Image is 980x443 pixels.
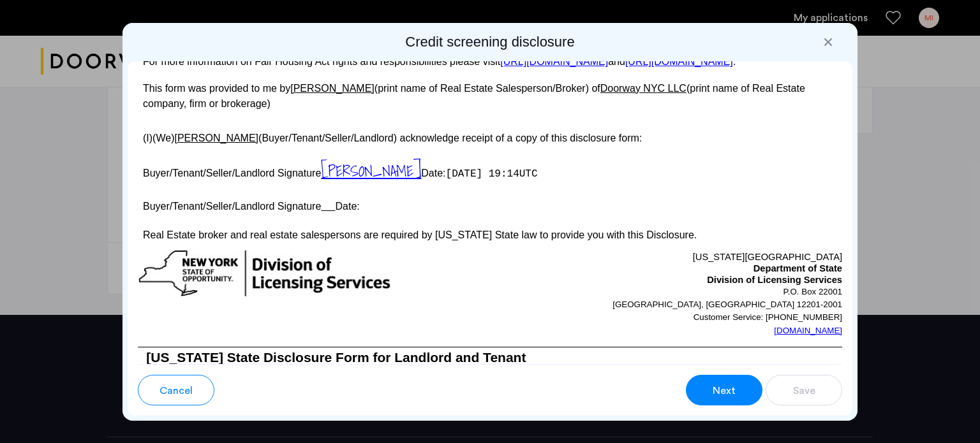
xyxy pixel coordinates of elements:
[160,383,193,398] span: Cancel
[143,168,321,178] span: Buyer/Tenant/Seller/Landlord Signature
[138,375,214,405] button: button
[793,383,815,398] span: Save
[625,56,733,67] a: [URL][DOMAIN_NAME]
[421,168,445,178] span: Date:
[138,347,842,368] h3: [US_STATE] State Disclosure Form for Landlord and Tenant
[446,168,538,180] span: [DATE] 19:14UTC
[766,375,842,405] button: button
[713,383,736,398] span: Next
[174,133,258,143] u: [PERSON_NAME]
[500,56,608,67] a: [URL][DOMAIN_NAME]
[490,298,842,311] p: [GEOGRAPHIC_DATA], [GEOGRAPHIC_DATA] 12201-2001
[490,275,842,286] p: Division of Licensing Services
[138,56,842,67] p: For more information on Fair Housing Act rights and responsibilities please visit and .
[490,286,842,298] p: P.O. Box 22001
[290,83,375,94] u: [PERSON_NAME]
[490,249,842,263] p: [US_STATE][GEOGRAPHIC_DATA]
[138,125,842,146] p: (I)(We) (Buyer/Tenant/Seller/Landlord) acknowledge receipt of a copy of this disclosure form:
[138,196,842,214] p: Buyer/Tenant/Seller/Landlord Signature Date:
[321,159,421,183] span: [PERSON_NAME]
[138,81,842,112] p: This form was provided to me by (print name of Real Estate Salesperson/Broker) of (print name of ...
[490,311,842,324] p: Customer Service: [PHONE_NUMBER]
[138,249,392,298] img: new-york-logo.png
[686,375,762,405] button: button
[774,324,842,337] a: [DOMAIN_NAME]
[128,33,852,51] h2: Credit screening disclosure
[600,83,687,94] u: Doorway NYC LLC
[138,228,842,243] p: Real Estate broker and real estate salespersons are required by [US_STATE] State law to provide y...
[490,263,842,275] p: Department of State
